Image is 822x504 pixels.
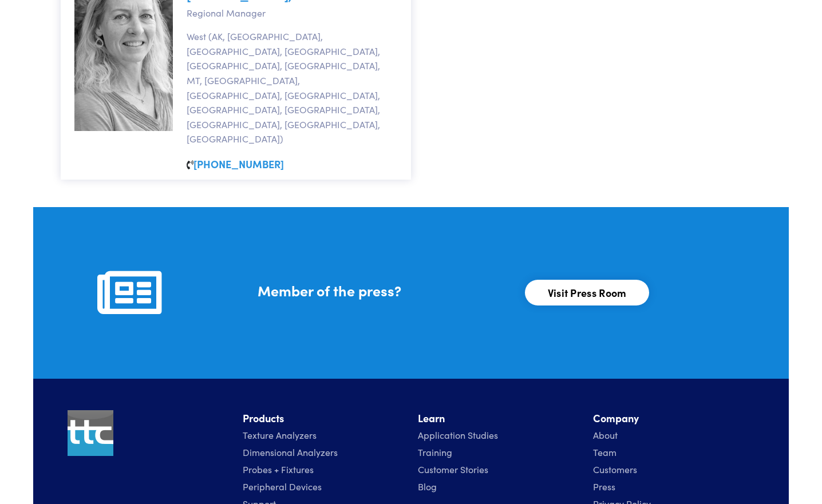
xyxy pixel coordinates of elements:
[593,446,616,458] a: Team
[243,463,314,475] a: Probes + Fixtures
[593,463,637,475] a: Customers
[187,29,397,146] p: West (AK, [GEOGRAPHIC_DATA], [GEOGRAPHIC_DATA], [GEOGRAPHIC_DATA], [GEOGRAPHIC_DATA], [GEOGRAPHIC...
[243,480,322,493] a: Peripheral Devices
[243,428,317,441] a: Texture Analyzers
[68,410,113,456] img: ttc_logo_1x1_v1.0.png
[593,410,754,427] li: Company
[418,428,498,441] a: Application Studies
[418,446,452,458] a: Training
[525,280,650,305] a: Visit Press Room
[418,463,488,475] a: Customer Stories
[187,6,397,21] p: Regional Manager
[593,480,615,493] a: Press
[193,157,284,171] a: [PHONE_NUMBER]
[258,280,511,300] h5: Member of the press?
[418,480,437,493] a: Blog
[243,410,404,427] li: Products
[593,428,618,441] a: About
[243,446,338,458] a: Dimensional Analyzers
[418,410,579,427] li: Learn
